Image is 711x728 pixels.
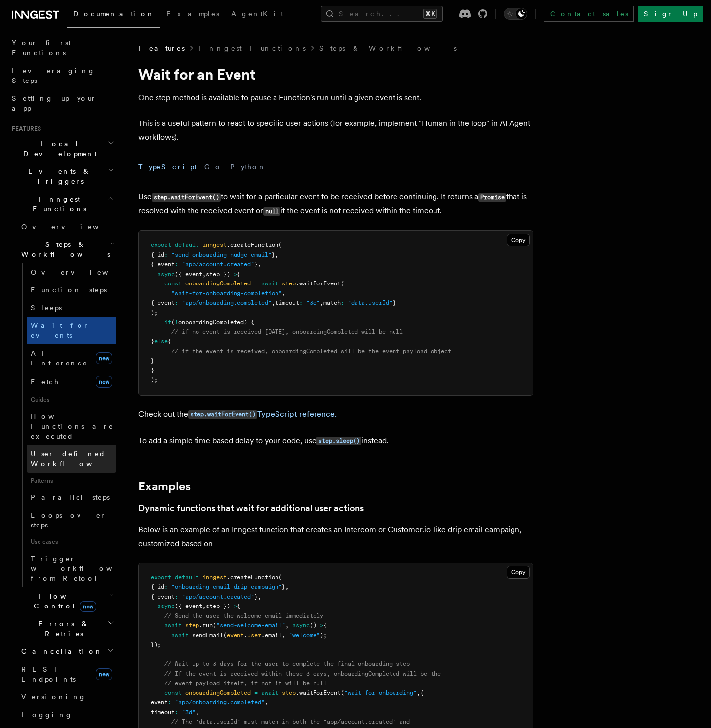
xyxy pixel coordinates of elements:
span: , [285,583,289,590]
span: "app/onboarding.completed" [175,699,265,706]
span: } [272,251,275,258]
div: Inngest Functions [8,218,116,724]
span: .createFunction [227,242,278,248]
span: Use cases [27,534,116,550]
span: : [175,299,178,306]
span: Guides [27,392,116,407]
a: Loops over steps [27,506,116,534]
span: event [227,632,244,639]
a: Function steps [27,281,116,299]
span: : [175,709,178,716]
button: Go [204,156,222,178]
span: // Wait up to 3 days for the user to complete the final onboarding step [164,660,410,667]
span: : [299,299,303,306]
span: inngest [202,574,227,581]
span: Leveraging Steps [12,67,95,84]
span: }); [151,641,161,648]
span: How Functions are executed [31,412,114,440]
span: . [244,632,247,639]
span: await [171,632,189,639]
span: "data.userId" [348,299,393,306]
span: { [323,622,327,629]
kbd: ⌘K [423,9,437,19]
span: , [282,632,285,639]
a: User-defined Workflows [27,445,116,473]
p: Check out the [138,407,533,422]
button: Copy [507,234,530,246]
span: export [151,242,171,248]
span: timeout [151,709,175,716]
span: } [282,583,285,590]
span: match [323,299,341,306]
button: TypeScript [138,156,197,178]
span: ); [151,376,158,383]
span: => [230,271,237,278]
a: Trigger workflows from Retool [27,550,116,587]
button: Copy [507,566,530,579]
span: async [158,271,175,278]
span: REST Endpoints [21,665,76,683]
a: Sign Up [638,6,703,22]
p: To add a simple time based delay to your code, use instead. [138,434,533,448]
span: } [254,593,258,600]
span: "app/account.created" [182,261,254,268]
span: event [151,699,168,706]
a: Leveraging Steps [8,62,116,89]
span: // The "data.userId" must match in both the "app/account.created" and [171,718,410,725]
code: step.sleep() [316,437,361,445]
span: Inngest Functions [8,194,107,214]
a: Contact sales [544,6,634,22]
a: AI Inferencenew [27,344,116,372]
span: ); [151,309,158,316]
span: onboardingCompleted) { [178,319,254,325]
button: Flow Controlnew [17,587,116,615]
span: AI Inference [31,349,88,367]
span: new [80,601,96,612]
span: Flow Control [17,591,109,611]
span: // If the event is received within these 3 days, onboardingCompleted will be the [164,670,441,677]
span: default [175,242,199,248]
span: "welcome" [289,632,320,639]
button: Inngest Functions [8,190,116,218]
span: ({ event [175,603,202,609]
span: Local Development [8,139,108,159]
span: Versioning [21,693,86,701]
span: } [393,299,396,306]
a: Examples [138,480,191,493]
span: , [285,622,289,629]
div: Steps & Workflows [17,263,116,587]
span: Documentation [73,10,155,18]
span: , [417,689,420,696]
span: () [310,622,316,629]
span: Overview [21,223,123,231]
span: ( [213,622,216,629]
span: Patterns [27,473,116,488]
span: onboardingCompleted [185,689,251,696]
a: Sleeps [27,299,116,317]
span: "3d" [306,299,320,306]
span: "onboarding-email-drip-campaign" [171,583,282,590]
span: sendEmail [192,632,223,639]
button: Events & Triggers [8,162,116,190]
code: step.waitForEvent() [152,193,221,202]
span: Fetch [31,378,59,386]
span: export [151,574,171,581]
span: , [258,261,261,268]
span: "wait-for-onboarding-completion" [171,290,282,297]
a: Versioning [17,688,116,706]
span: .waitForEvent [296,280,341,287]
span: .email [261,632,282,639]
span: user [247,632,261,639]
span: : [341,299,344,306]
span: step }) [206,603,230,609]
span: step [282,689,296,696]
span: new [96,352,112,364]
span: : [175,261,178,268]
span: "send-onboarding-nudge-email" [171,251,272,258]
span: , [196,709,199,716]
span: => [230,603,237,609]
span: "app/onboarding.completed" [182,299,272,306]
span: , [265,699,268,706]
span: } [254,261,258,268]
span: new [96,376,112,388]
